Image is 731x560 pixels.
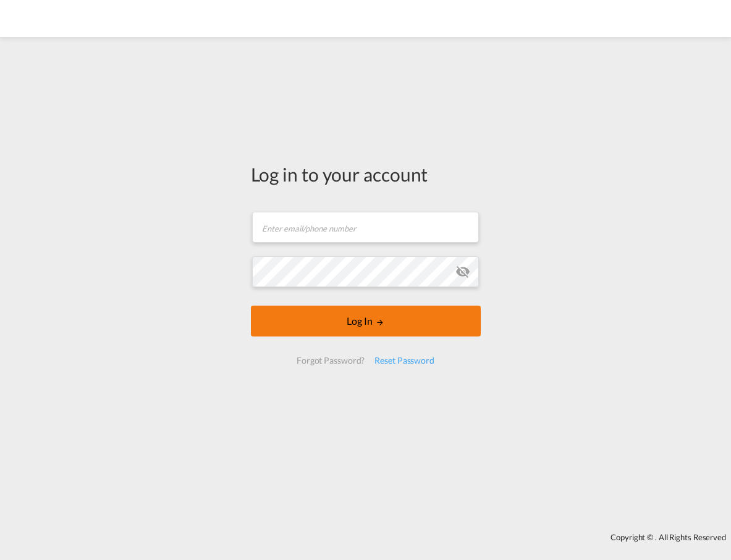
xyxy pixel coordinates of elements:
div: Forgot Password? [292,349,370,372]
button: LOGIN [251,306,481,336]
md-icon: icon-eye-off [455,264,470,279]
input: Enter email/phone number [252,212,479,243]
div: Reset Password [370,349,439,372]
div: Log in to your account [251,161,481,187]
